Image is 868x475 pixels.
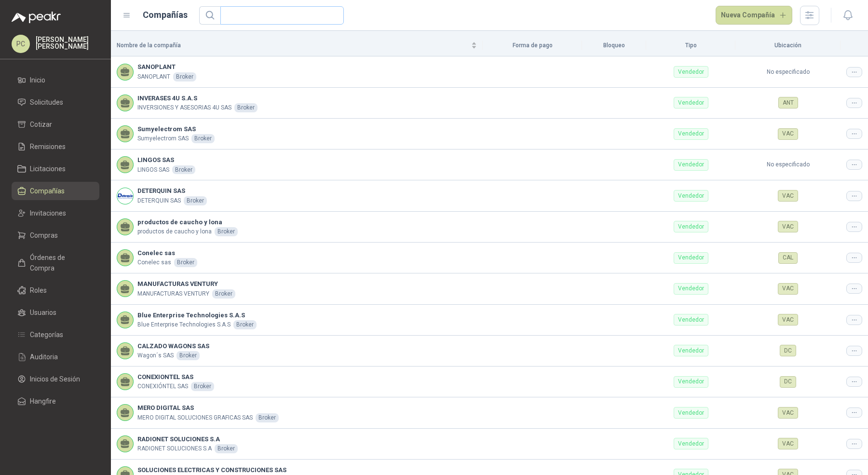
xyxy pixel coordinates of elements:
div: Broker [233,320,257,329]
b: LINGOS SAS [137,155,195,165]
div: DC [780,345,796,356]
span: Auditoria [30,352,58,362]
p: Wagon´s SAS [137,351,174,360]
div: VAC [778,283,798,295]
a: Roles [12,281,99,299]
p: Conelec sas [137,258,171,267]
a: Categorías [12,326,99,344]
div: Vendedor [674,66,708,78]
span: Inicio [30,75,45,85]
img: Logo peakr [12,12,61,23]
b: CALZADO WAGONS SAS [137,341,209,351]
div: Broker [215,227,238,236]
p: LINGOS SAS [137,165,169,175]
p: [PERSON_NAME] [PERSON_NAME] [36,36,99,50]
a: Remisiones [12,137,99,156]
div: Vendedor [674,345,708,356]
th: Bloqueo [582,35,646,56]
p: productos de caucho y lona [137,227,212,236]
div: Broker [176,351,200,360]
span: Órdenes de Compra [30,252,90,273]
a: Auditoria [12,348,99,366]
div: Broker [184,196,207,205]
th: Nombre de la compañía [111,35,483,56]
a: Inicio [12,71,99,89]
div: CAL [778,252,798,264]
div: Vendedor [674,407,708,419]
p: MANUFACTURAS VENTURY [137,289,209,299]
p: SANOPLANT [137,72,170,81]
b: SANOPLANT [137,62,196,72]
div: Vendedor [674,314,708,326]
b: MERO DIGITAL SAS [137,403,279,413]
b: CONEXIONTEL SAS [137,372,214,382]
a: Compañías [12,182,99,200]
div: PC [12,35,30,53]
div: Vendedor [674,252,708,264]
div: VAC [778,314,798,326]
b: Blue Enterprise Technologies S.A.S [137,311,257,320]
span: Categorías [30,329,63,340]
div: Vendedor [674,128,708,140]
div: Broker [174,258,197,267]
span: Hangfire [30,396,56,407]
div: VAC [778,221,798,232]
div: Broker [191,382,214,391]
div: VAC [778,128,798,140]
th: Ubicación [735,35,841,56]
div: VAC [778,407,798,419]
div: Vendedor [674,438,708,449]
b: MANUFACTURAS VENTURY [137,279,235,289]
a: Solicitudes [12,93,99,111]
a: Invitaciones [12,204,99,222]
a: Cotizar [12,115,99,134]
b: Sumyelectrom SAS [137,124,215,134]
th: Tipo [646,35,735,56]
span: Nombre de la compañía [117,41,469,50]
h1: Compañías [143,8,188,22]
a: Usuarios [12,303,99,322]
div: Broker [234,103,258,112]
div: Broker [172,165,195,175]
span: Invitaciones [30,208,66,218]
div: Broker [256,413,279,422]
div: DC [780,376,796,388]
span: Cotizar [30,119,52,130]
span: Licitaciones [30,163,66,174]
b: SOLUCIONES ELECTRICAS Y CONSTRUCIONES SAS [137,465,298,475]
b: INVERASES 4U S.A.S [137,94,258,103]
div: Vendedor [674,97,708,109]
button: Nueva Compañía [716,6,793,25]
p: No especificado [741,68,835,77]
div: Broker [173,72,196,81]
img: Company Logo [117,188,133,204]
b: productos de caucho y lona [137,217,238,227]
a: Licitaciones [12,160,99,178]
div: Broker [191,134,215,143]
span: Solicitudes [30,97,63,108]
p: MERO DIGITAL SOLUCIONES GRAFICAS SAS [137,413,253,422]
div: Vendedor [674,376,708,388]
a: Compras [12,226,99,244]
p: No especificado [741,160,835,169]
span: Remisiones [30,141,66,152]
div: Vendedor [674,159,708,171]
b: RADIONET SOLUCIONES S.A [137,434,238,444]
div: Vendedor [674,283,708,295]
div: Vendedor [674,190,708,202]
div: Broker [212,289,235,299]
span: Compras [30,230,58,241]
span: Inicios de Sesión [30,374,80,384]
a: Hangfire [12,392,99,410]
p: RADIONET SOLUCIONES S.A [137,444,212,453]
span: Usuarios [30,307,56,318]
div: VAC [778,438,798,449]
b: DETERQUIN SAS [137,186,207,196]
b: Conelec sas [137,248,197,258]
div: Vendedor [674,221,708,232]
p: CONEXIÓNTEL SAS [137,382,188,391]
th: Forma de pago [483,35,582,56]
p: INVERSIONES Y ASESORIAS 4U SAS [137,103,231,112]
a: Inicios de Sesión [12,370,99,388]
